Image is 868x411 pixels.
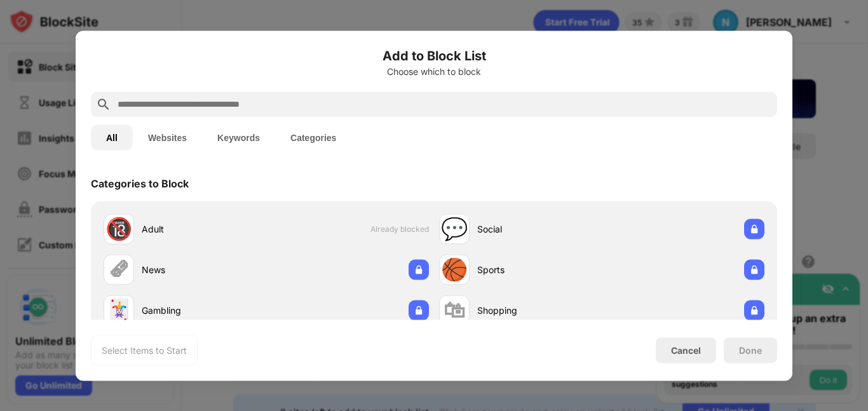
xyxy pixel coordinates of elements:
[275,125,351,150] button: Categories
[142,222,266,236] div: Adult
[91,177,189,189] div: Categories to Block
[108,257,130,283] div: 🗞
[91,46,777,65] h6: Add to Block List
[202,125,275,150] button: Keywords
[671,345,701,356] div: Cancel
[441,257,468,283] div: 🏀
[370,224,429,234] span: Already blocked
[477,263,602,276] div: Sports
[91,125,133,150] button: All
[142,304,266,317] div: Gambling
[105,216,132,242] div: 🔞
[477,304,602,317] div: Shopping
[142,263,266,276] div: News
[102,344,187,356] div: Select Items to Start
[477,222,602,236] div: Social
[739,345,762,355] div: Done
[91,66,777,76] div: Choose which to block
[105,297,132,323] div: 🃏
[444,297,465,323] div: 🛍
[133,125,202,150] button: Websites
[441,216,468,242] div: 💬
[96,97,111,112] img: search.svg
